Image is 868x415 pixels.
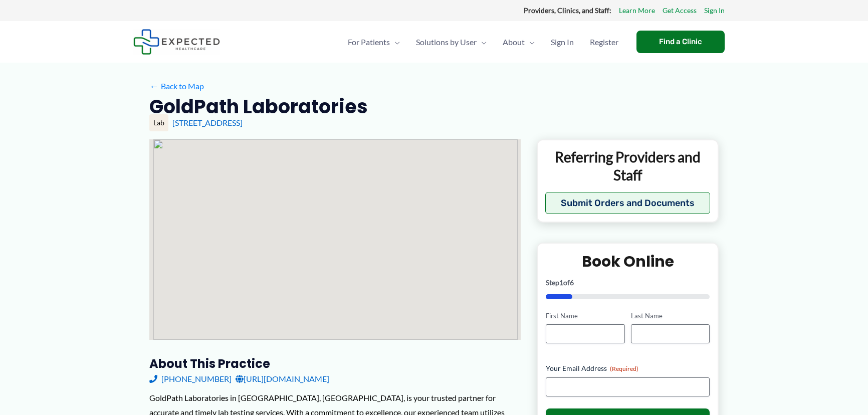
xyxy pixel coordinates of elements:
nav: Primary Site Navigation [340,25,626,60]
span: Menu Toggle [525,25,535,60]
span: Menu Toggle [390,25,400,60]
a: [STREET_ADDRESS] [172,118,243,127]
span: About [503,25,525,60]
span: 6 [570,278,574,287]
span: Menu Toggle [477,25,487,60]
h2: Book Online [546,252,710,271]
img: Expected Healthcare Logo - side, dark font, small [133,29,220,55]
span: Solutions by User [416,25,477,60]
strong: Providers, Clinics, and Staff: [524,6,611,15]
a: Get Access [663,4,697,17]
a: Learn More [619,4,655,17]
a: Register [582,25,626,60]
label: Last Name [631,311,710,321]
h3: About this practice [149,356,521,371]
a: Solutions by UserMenu Toggle [408,25,495,60]
h2: GoldPath Laboratories [149,94,368,119]
span: 1 [559,278,563,287]
a: Find a Clinic [636,31,725,53]
p: Referring Providers and Staff [545,148,710,184]
a: Sign In [543,25,582,60]
span: ← [149,81,159,91]
span: (Required) [610,365,638,372]
span: For Patients [348,25,390,60]
a: [URL][DOMAIN_NAME] [236,371,329,386]
a: For PatientsMenu Toggle [340,25,408,60]
a: AboutMenu Toggle [495,25,543,60]
a: [PHONE_NUMBER] [149,371,232,386]
p: Step of [546,279,710,286]
a: Sign In [704,4,725,17]
span: Register [590,25,618,60]
label: First Name [546,311,624,321]
label: Your Email Address [546,363,710,373]
button: Submit Orders and Documents [545,192,710,214]
div: Lab [149,114,168,131]
a: ←Back to Map [149,79,204,94]
span: Sign In [551,25,574,60]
